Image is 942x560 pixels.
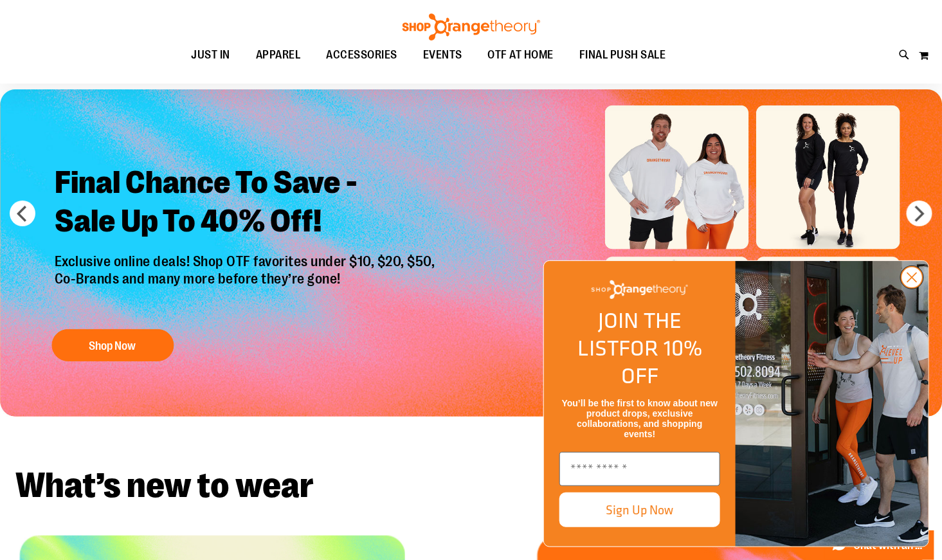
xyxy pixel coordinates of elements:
div: FLYOUT Form [530,248,942,560]
span: APPAREL [256,41,301,69]
a: ACCESSORIES [313,41,410,70]
a: EVENTS [410,41,475,70]
button: Shop Now [51,329,174,361]
span: EVENTS [423,41,462,69]
span: ACCESSORIES [326,41,397,69]
span: JUST IN [191,41,230,69]
button: next [907,201,932,226]
a: FINAL PUSH SALE [566,41,679,70]
span: FINAL PUSH SALE [579,41,666,69]
a: JUST IN [178,41,243,70]
span: You’ll be the first to know about new product drops, exclusive collaborations, and shopping events! [562,398,718,439]
img: Shop Orangetheory [401,14,542,41]
button: prev [10,201,35,226]
button: Close dialog [900,266,924,289]
span: OTF AT HOME [488,41,554,69]
input: Enter email [559,452,720,486]
span: JOIN THE LIST [577,304,682,364]
span: FOR 10% OFF [619,332,702,392]
img: Shop Orangtheory [736,261,928,546]
h2: Final Chance To Save - Sale Up To 40% Off! [45,154,448,254]
img: Shop Orangetheory [592,280,688,299]
h2: What’s new to wear [15,468,927,503]
a: OTF AT HOME [475,41,567,70]
p: Exclusive online deals! Shop OTF favorites under $10, $20, $50, Co-Brands and many more before th... [45,254,448,317]
button: Sign Up Now [559,492,720,527]
a: APPAREL [243,41,314,70]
